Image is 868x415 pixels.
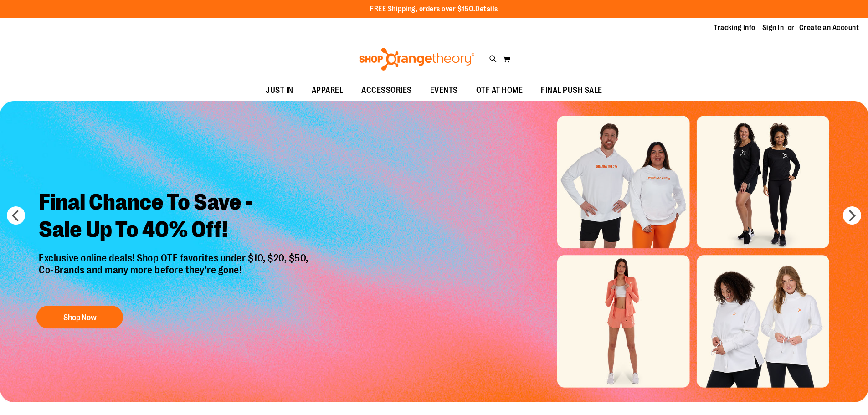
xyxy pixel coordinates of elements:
a: FINAL PUSH SALE [532,80,611,101]
p: FREE Shipping, orders over $150. [370,4,498,15]
a: Sign In [762,23,784,33]
a: Create an Account [799,23,859,33]
button: prev [7,206,25,225]
span: EVENTS [430,80,458,101]
span: APPAREL [312,80,344,101]
a: ACCESSORIES [352,80,421,101]
a: Tracking Info [714,23,755,33]
a: JUST IN [257,80,303,101]
span: ACCESSORIES [361,80,412,101]
p: Exclusive online deals! Shop OTF favorites under $10, $20, $50, Co-Brands and many more before th... [32,252,318,297]
h2: Final Chance To Save - Sale Up To 40% Off! [32,182,318,252]
a: EVENTS [421,80,467,101]
button: Shop Now [36,306,123,328]
span: FINAL PUSH SALE [541,80,602,101]
span: OTF AT HOME [476,80,523,101]
a: Details [475,5,498,13]
a: APPAREL [303,80,353,101]
a: Final Chance To Save -Sale Up To 40% Off! Exclusive online deals! Shop OTF favorites under $10, $... [32,182,318,333]
a: OTF AT HOME [467,80,532,101]
button: next [843,206,861,225]
img: Shop Orangetheory [358,48,476,71]
span: JUST IN [266,80,293,101]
